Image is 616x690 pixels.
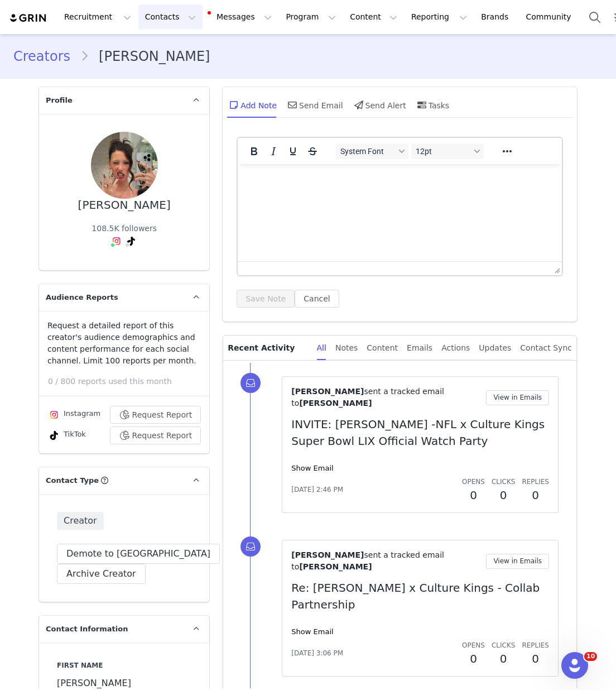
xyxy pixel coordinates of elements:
[303,143,322,159] button: Strikethrough
[352,92,406,118] div: Send Alert
[479,336,511,361] div: Updates
[492,641,515,649] span: Clicks
[48,376,209,387] p: 0 / 800 reports used this month
[317,336,326,361] div: All
[291,464,333,472] a: Show Email
[9,13,48,23] img: grin logo
[237,290,295,308] button: Save Note
[336,143,408,159] button: Fonts
[291,627,333,636] a: Show Email
[411,143,484,159] button: Font sizes
[340,147,395,156] span: System Font
[203,4,278,30] button: Messages
[486,390,549,405] button: View in Emails
[462,478,485,486] span: Opens
[92,223,157,234] div: 108.5K followers
[291,579,549,613] p: Re: [PERSON_NAME] x Culture Kings - Collab Partnership
[367,336,398,361] div: Content
[228,336,307,360] p: Recent Activity
[522,487,549,504] h2: 0
[279,4,343,30] button: Program
[57,512,104,530] span: Creator
[498,143,517,159] button: Reveal or hide additional toolbar items
[57,544,220,564] button: Demote to [GEOGRAPHIC_DATA]
[291,485,343,495] span: [DATE] 2:46 PM
[238,164,562,261] iframe: Rich Text Area
[441,336,470,361] div: Actions
[47,408,100,421] div: Instagram
[291,550,364,559] span: [PERSON_NAME]
[78,199,171,212] div: [PERSON_NAME]
[295,290,339,308] button: Cancel
[46,475,99,486] span: Contact Type
[291,416,549,449] p: INVITE: [PERSON_NAME] -NFL x Culture Kings Super Bowl LIX Official Watch Party
[299,399,372,408] span: [PERSON_NAME]
[283,143,302,159] button: Underline
[407,336,432,361] div: Emails
[583,4,607,30] button: Search
[91,132,158,199] img: 144ebb79-e3d6-4195-b8f6-d37d998165d7.jpg
[46,292,118,303] span: Audience Reports
[335,336,358,361] div: Notes
[291,550,444,571] span: sent a tracked email to
[522,650,549,667] h2: 0
[492,487,515,504] h2: 0
[522,641,549,649] span: Replies
[519,4,583,30] a: Community
[47,429,86,442] div: TikTok
[13,46,80,66] a: Creators
[584,652,597,661] span: 10
[416,147,470,156] span: 12pt
[343,4,404,30] button: Content
[57,4,138,30] button: Recruitment
[474,4,518,30] a: Brands
[264,143,283,159] button: Italic
[462,641,485,649] span: Opens
[286,92,343,118] div: Send Email
[110,406,201,424] button: Request Report
[550,262,562,275] div: Press the Up and Down arrow keys to resize the editor.
[299,562,372,571] span: [PERSON_NAME]
[492,650,515,667] h2: 0
[291,387,444,408] span: sent a tracked email to
[462,487,485,504] h2: 0
[291,387,364,396] span: [PERSON_NAME]
[462,650,485,667] h2: 0
[46,95,73,106] span: Profile
[46,624,128,635] span: Contact Information
[291,648,343,658] span: [DATE] 3:06 PM
[57,660,191,670] label: First Name
[486,554,549,569] button: View in Emails
[57,564,146,584] button: Archive Creator
[415,92,450,118] div: Tasks
[138,4,203,30] button: Contacts
[561,652,588,679] iframe: Intercom live chat
[244,143,263,159] button: Bold
[522,478,549,486] span: Replies
[112,237,121,246] img: instagram.svg
[110,427,201,444] button: Request Report
[520,336,572,361] div: Contact Sync
[50,410,59,419] img: instagram.svg
[47,320,201,367] p: Request a detailed report of this creator's audience demographics and content performance for eac...
[492,478,515,486] span: Clicks
[227,92,277,118] div: Add Note
[405,4,474,30] button: Reporting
